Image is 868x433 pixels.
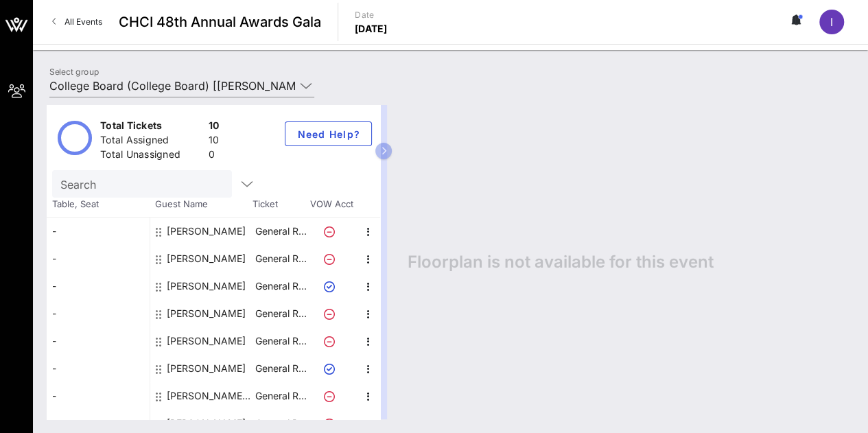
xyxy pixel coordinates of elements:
[47,300,150,327] div: -
[167,245,246,272] div: Alexandra Galka
[64,16,102,27] span: All Events
[167,300,246,327] div: Elena Davis
[253,198,307,211] span: Ticket
[253,355,308,382] p: General R…
[47,355,150,382] div: -
[355,8,388,22] p: Date
[167,382,253,410] div: Jamila M Shabazz Brathwaite
[150,198,253,211] span: Guest Name
[209,148,220,165] div: 0
[285,121,372,146] button: Need Help?
[47,382,150,410] div: -
[49,67,99,77] label: Select group
[307,198,355,211] span: VOW Acct
[119,12,321,32] span: CHCI 48th Annual Awards Gala
[167,272,246,300] div: Barbara Cronan
[47,198,150,211] span: Table, Seat
[253,300,308,327] p: General R…
[100,148,203,165] div: Total Unassigned
[100,119,203,136] div: Total Tickets
[253,327,308,355] p: General R…
[253,245,308,272] p: General R…
[167,327,246,355] div: Francina Victoria
[47,218,150,245] div: -
[408,252,714,272] span: Floorplan is not available for this event
[100,133,203,150] div: Total Assigned
[830,15,833,29] span: I
[47,327,150,355] div: -
[167,355,246,382] div: Ismael Ayala
[253,218,308,245] p: General R…
[296,128,360,140] span: Need Help?
[253,272,308,300] p: General R…
[253,382,308,410] p: General R…
[47,245,150,272] div: -
[355,22,388,36] p: [DATE]
[209,133,220,150] div: 10
[209,119,220,136] div: 10
[167,218,246,245] div: Adriana Rodriguez
[819,10,844,34] div: I
[44,11,110,33] a: All Events
[47,272,150,300] div: -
